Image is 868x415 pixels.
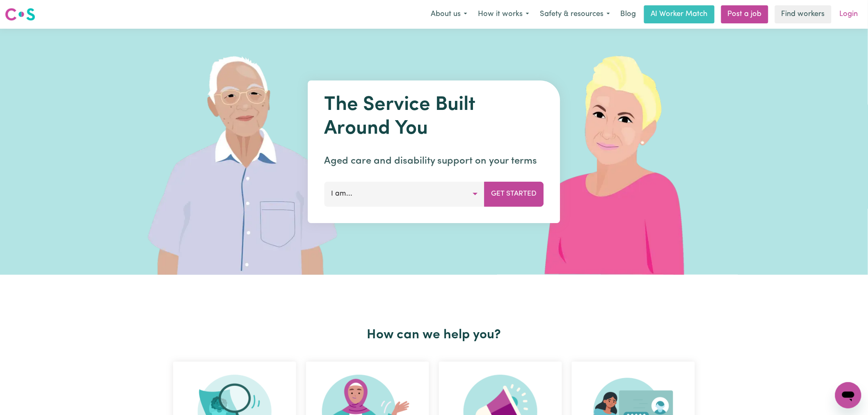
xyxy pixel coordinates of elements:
a: Careseekers logo [5,5,35,24]
a: Login [835,5,863,23]
h2: How can we help you? [168,327,700,343]
iframe: Button to launch messaging window [835,382,861,408]
button: Safety & resources [535,6,615,23]
h1: The Service Built Around You [324,93,544,141]
button: I am... [324,182,485,206]
button: About us [425,6,473,23]
button: Get Started [484,182,544,206]
a: Blog [615,5,641,23]
p: Aged care and disability support on your terms [324,154,544,169]
a: Post a job [721,5,768,23]
img: Careseekers logo [5,7,35,22]
a: AI Worker Match [644,5,715,23]
a: Find workers [775,5,831,23]
button: How it works [473,6,535,23]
